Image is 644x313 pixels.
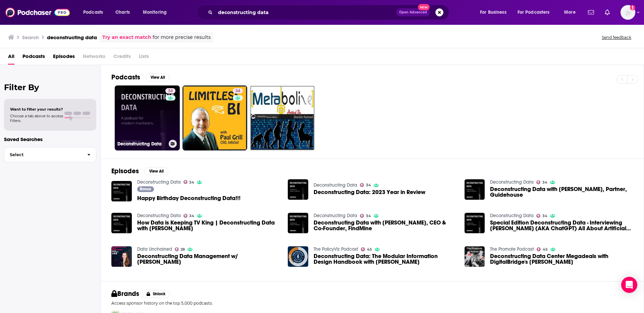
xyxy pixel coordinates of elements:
[233,88,243,93] a: 34
[111,167,168,175] a: EpisodesView All
[480,8,506,17] span: For Business
[113,51,131,65] span: Credits
[630,5,635,10] svg: Add a profile image
[144,167,168,175] button: View All
[314,253,457,265] a: Deconstructing Data: The Modular Information Design Handbook with Nicole
[490,220,633,231] a: Special Edition Deconstructing Data - Interviewing Gina (AKA ChatGPT) All About Artificial Intell...
[111,301,633,306] p: Access sponsor history on the top 5,000 podcasts.
[235,88,240,95] span: 34
[182,85,248,150] a: 34
[564,8,576,17] span: More
[140,187,151,191] span: Bonus
[111,167,139,175] h2: Episodes
[215,7,396,18] input: Search podcasts, credits, & more...
[490,186,633,198] a: Deconstructing Data with Bob Audet, Partner, Guidehouse
[366,214,371,217] span: 34
[137,253,280,265] a: Deconstructing Data Management w/ Yuliia Tkachova
[83,8,103,17] span: Podcasts
[314,189,425,195] span: Deconstructing Data: 2023 Year in Review
[4,147,96,162] button: Select
[203,5,455,20] div: Search podcasts, credits, & more...
[111,73,170,81] a: PodcastsView All
[137,220,280,231] a: How Data is Keeping TV King | Deconstructing Data with Justin Rosen
[115,85,180,150] a: 34Deconstructing Data
[111,290,139,298] h2: Brands
[168,88,173,95] span: 34
[360,183,371,187] a: 34
[602,7,612,18] a: Show notifications dropdown
[490,186,633,198] span: Deconstructing Data with [PERSON_NAME], Partner, Guidehouse
[139,51,149,65] span: Lists
[360,214,371,218] a: 34
[53,51,75,65] a: Episodes
[183,214,195,218] a: 34
[536,180,547,184] a: 34
[490,179,534,185] a: Deconstructing Data
[22,51,45,65] a: Podcasts
[490,246,534,252] a: The Promote Podcast
[111,246,132,267] img: Deconstructing Data Management w/ Yuliia Tkachova
[111,73,140,81] h2: Podcasts
[314,220,457,231] span: Deconstructing Data with [PERSON_NAME], CEO & Co-Founder, FindMine
[102,34,151,41] a: Try an exact match
[537,247,548,251] a: 45
[621,277,637,293] div: Open Intercom Messenger
[314,253,457,265] span: Deconstructing Data: The Modular Information Design Handbook with [PERSON_NAME]
[536,214,547,218] a: 34
[621,5,635,20] img: User Profile
[585,7,597,18] a: Show notifications dropdown
[4,136,96,142] p: Saved Searches
[490,213,534,218] a: Deconstructing Data
[142,290,170,298] button: Unlock
[518,8,550,17] span: For Podcasters
[180,248,185,251] span: 28
[314,220,457,231] a: Deconstructing Data with Michelle Bacharach, CEO & Co-Founder, FindMine
[137,220,280,231] span: How Data is Keeping TV King | Deconstructing Data with [PERSON_NAME]
[288,179,308,200] a: Deconstructing Data: 2023 Year in Review
[137,179,181,185] a: Deconstructing Data
[153,34,211,41] span: for more precise results
[5,6,70,19] img: Podchaser - Follow, Share and Rate Podcasts
[137,213,181,218] a: Deconstructing Data
[288,246,308,267] a: Deconstructing Data: The Modular Information Design Handbook with Nicole
[165,88,175,93] a: 34
[418,4,430,10] span: New
[490,253,633,265] span: Deconstructing Data Center Megadeals with DigitalBridge's [PERSON_NAME]
[396,8,430,16] button: Open AdvancedNew
[399,11,427,14] span: Open Advanced
[189,214,194,217] span: 34
[111,181,132,201] img: Happy Birthday Deconstructing Data!!!
[600,35,633,40] button: Send feedback
[189,181,194,184] span: 34
[314,182,357,188] a: Deconstructing Data
[314,213,357,218] a: Deconstructing Data
[117,141,166,147] h3: Deconstructing Data
[288,213,308,233] img: Deconstructing Data with Michelle Bacharach, CEO & Co-Founder, FindMine
[513,7,559,18] button: open menu
[137,195,240,201] a: Happy Birthday Deconstructing Data!!!
[465,179,485,200] a: Deconstructing Data with Bob Audet, Partner, Guidehouse
[490,253,633,265] a: Deconstructing Data Center Megadeals with DigitalBridge's Marc Ganzi
[10,114,63,123] span: Choose a tab above to access filters.
[83,51,105,65] span: Networks
[475,7,515,18] button: open menu
[138,7,175,18] button: open menu
[542,181,547,184] span: 34
[47,34,97,41] h3: deconstructing data
[183,180,195,184] a: 34
[465,213,485,233] img: Special Edition Deconstructing Data - Interviewing Gina (AKA ChatGPT) All About Artificial Intell...
[621,5,635,20] button: Show profile menu
[8,51,14,65] a: All
[4,82,96,92] h2: Filter By
[115,8,130,17] span: Charts
[366,184,371,187] span: 34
